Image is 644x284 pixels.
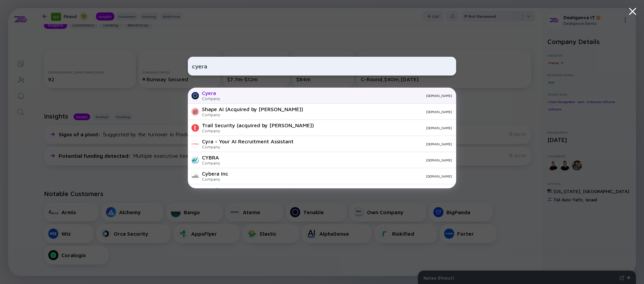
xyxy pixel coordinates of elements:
[202,144,293,149] div: Company
[202,138,293,144] div: Cyra - Your AI Recruitment Assistant
[202,96,220,101] div: Company
[192,60,452,72] input: Search Company or Investor...
[299,142,452,146] div: [DOMAIN_NAME]
[202,128,314,133] div: Company
[309,110,452,114] div: [DOMAIN_NAME]
[202,187,220,193] div: Cyreal
[319,126,452,130] div: [DOMAIN_NAME]
[202,106,303,112] div: Shape AI (Acquired by [PERSON_NAME])
[233,174,452,178] div: [DOMAIN_NAME]
[202,154,220,160] div: CYBRA
[202,177,228,182] div: Company
[202,122,314,128] div: Trail Security (acquired by [PERSON_NAME])
[202,90,220,96] div: Cyera
[202,171,228,177] div: Cybera Inc
[202,160,220,165] div: Company
[202,112,303,117] div: Company
[225,158,452,162] div: [DOMAIN_NAME]
[225,94,452,98] div: [DOMAIN_NAME]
